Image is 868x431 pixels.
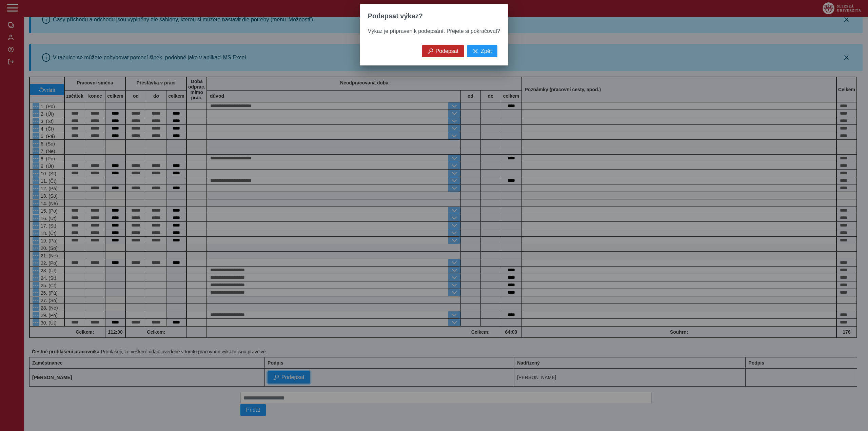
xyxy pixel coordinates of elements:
button: Zpět [467,45,497,57]
span: Podepsat výkaz? [368,12,423,20]
button: Podepsat [422,45,465,57]
span: Výkaz je připraven k podepsání. Přejete si pokračovat? [368,28,500,34]
span: Podepsat [436,48,459,54]
span: Zpět [481,48,492,54]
